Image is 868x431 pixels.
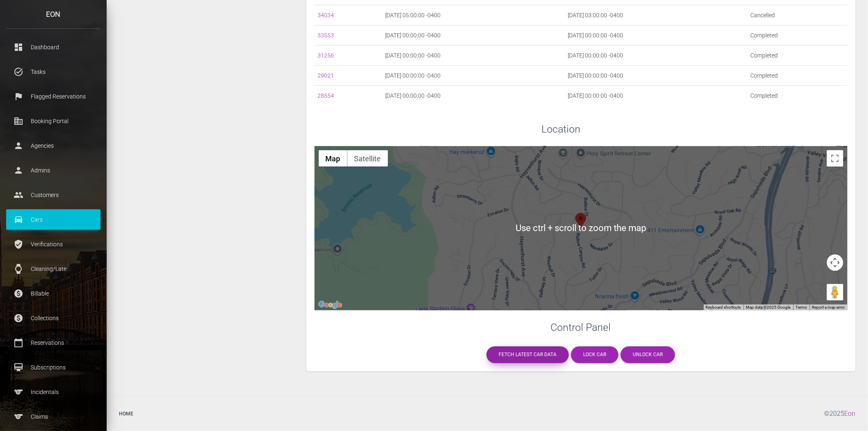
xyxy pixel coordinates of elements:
td: Completed [747,66,847,86]
a: Fetch latest car data [487,346,569,363]
a: people Customers [6,185,101,205]
a: Lock car [571,346,619,363]
button: Keyboard shortcuts [706,305,741,310]
p: Collections [12,312,94,324]
td: [DATE] 00:00:00 -0400 [382,46,565,66]
span: Map data ©2025 Google [746,305,791,309]
a: drive_eta Cars [6,209,101,230]
a: 31256 [318,52,334,59]
p: Claims [12,410,94,423]
p: Booking Portal [12,115,94,127]
td: [DATE] 00:00:00 -0400 [382,66,565,86]
div: © 2025 [825,403,862,425]
p: Incidentals [12,386,94,398]
p: Verifications [12,238,94,250]
a: task_alt Tasks [6,62,101,82]
p: Agencies [12,140,94,152]
p: Dashboard [12,41,94,53]
a: Terms [796,305,807,309]
a: Eon [845,410,856,417]
td: Cancelled [747,5,847,25]
p: Flagged Reservations [12,90,94,103]
p: Customers [12,189,94,201]
p: Reservations [12,337,94,349]
a: card_membership Subscriptions [6,357,101,378]
td: [DATE] 05:00:00 -0400 [382,5,565,25]
a: 28554 [318,92,334,99]
a: 33553 [318,32,334,39]
a: verified_user Verifications [6,234,101,254]
a: sports Incidentals [6,382,101,402]
a: Unlock car [621,346,675,363]
p: Cars [12,213,94,226]
a: dashboard Dashboard [6,37,101,57]
td: [DATE] 00:00:00 -0400 [564,25,747,46]
p: Billable [12,287,94,300]
img: Google [317,300,344,310]
a: person Agencies [6,135,101,156]
a: calendar_today Reservations [6,332,101,353]
a: paid Billable [6,283,101,304]
td: [DATE] 00:00:00 -0400 [564,46,747,66]
a: watch Cleaning/Late [6,259,101,279]
h3: Location [541,122,847,136]
td: [DATE] 03:00:00 -0400 [564,5,747,25]
a: person Admins [6,160,101,181]
a: corporate_fare Booking Portal [6,111,101,131]
button: Show street map [319,150,347,167]
button: Drag Pegman onto the map to open Street View [827,284,843,300]
a: Report a map error [812,305,845,309]
td: [DATE] 00:00:00 -0400 [564,66,747,86]
a: flag Flagged Reservations [6,86,101,107]
td: Completed [747,25,847,46]
a: Open this area in Google Maps (opens a new window) [317,300,344,310]
h3: Control Panel [315,320,848,335]
a: sports Claims [6,406,101,427]
td: Completed [747,46,847,66]
a: Home [113,403,139,425]
a: paid Collections [6,308,101,328]
a: 29021 [318,72,334,79]
a: 34034 [318,12,334,18]
td: [DATE] 00:00:00 -0400 [564,86,747,106]
p: Admins [12,164,94,177]
button: Show satellite imagery [347,150,388,167]
p: Subscriptions [12,361,94,374]
p: Tasks [12,66,94,78]
button: Toggle fullscreen view [827,150,843,167]
p: Cleaning/Late [12,263,94,275]
button: Map camera controls [827,254,843,271]
td: [DATE] 00:00:00 -0400 [382,86,565,106]
td: Completed [747,86,847,106]
td: [DATE] 00:00:00 -0400 [382,25,565,46]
